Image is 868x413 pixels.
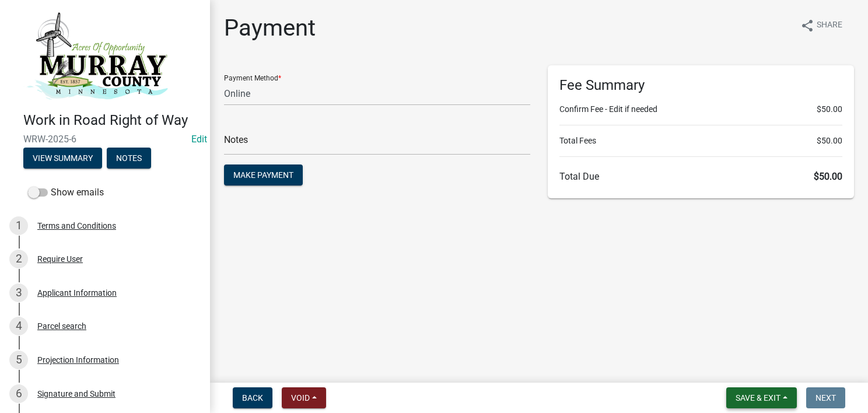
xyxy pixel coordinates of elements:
button: Make Payment [224,164,303,185]
h4: Work in Road Right of Way [23,112,201,129]
div: 2 [9,250,28,268]
div: Parcel search [37,322,86,330]
img: Murray County, Minnesota [23,12,168,100]
div: Projection Information [37,356,119,364]
span: Make Payment [233,170,293,180]
wm-modal-confirm: Notes [107,154,151,163]
label: Show emails [28,185,104,199]
i: share [800,19,814,33]
button: Back [233,387,272,408]
button: Notes [107,148,151,169]
div: 1 [9,216,28,235]
span: WRW-2025-6 [23,134,187,145]
wm-modal-confirm: Edit Application Number [191,134,207,145]
button: View Summary [23,148,102,169]
a: Edit [191,134,207,145]
button: shareShare [791,14,852,37]
div: 4 [9,317,28,335]
button: Next [806,387,845,408]
h1: Payment [224,14,316,42]
wm-modal-confirm: Summary [23,154,102,163]
div: Terms and Conditions [37,222,116,230]
div: Require User [37,255,83,263]
div: 5 [9,351,28,369]
span: Back [242,393,263,402]
h6: Total Due [559,171,842,182]
div: 3 [9,283,28,302]
span: Share [817,19,842,33]
button: Save & Exit [726,387,797,408]
span: Save & Exit [736,393,780,402]
div: Applicant Information [37,289,117,297]
div: 6 [9,384,28,403]
h6: Fee Summary [559,77,842,94]
span: Next [815,393,836,402]
span: $50.00 [814,171,842,182]
span: Void [291,393,310,402]
span: $50.00 [817,135,842,147]
span: $50.00 [817,103,842,116]
button: Void [282,387,326,408]
li: Confirm Fee - Edit if needed [559,103,842,116]
div: Signature and Submit [37,390,116,398]
li: Total Fees [559,135,842,147]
